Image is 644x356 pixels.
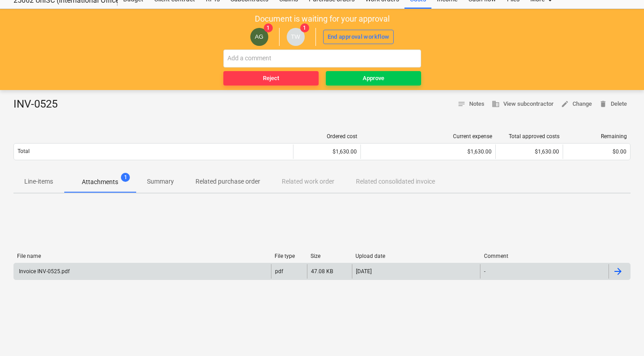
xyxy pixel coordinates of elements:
div: Comment [484,253,605,259]
span: Delete [599,99,627,109]
span: 1 [121,173,130,182]
iframe: Chat Widget [599,313,644,356]
p: Related purchase order [195,177,260,186]
button: View subcontractor [488,97,557,111]
div: pdf [275,268,283,275]
div: Total approved costs [499,133,560,140]
button: End approval workflow [323,30,394,44]
div: End approval workflow [328,32,390,42]
div: Ashleigh Goullet [250,28,268,46]
input: Add a comment [223,50,421,68]
span: AG [255,33,263,40]
span: notes [457,100,466,108]
p: Attachments [82,177,118,187]
div: $1,630.00 [499,149,559,155]
button: Reject [223,71,319,86]
div: Size [311,253,348,259]
div: Reject [263,73,279,84]
p: Line-items [24,177,53,186]
span: Notes [457,99,484,109]
div: Tim Wells [287,28,305,46]
div: Upload date [355,253,477,259]
div: Approve [363,73,384,84]
div: [DATE] [356,268,372,275]
button: Notes [454,97,488,111]
button: Delete [595,97,631,111]
span: delete [599,100,607,108]
div: $1,630.00 [364,149,492,155]
span: business [492,100,500,108]
span: edit [561,100,569,108]
span: TW [291,33,300,40]
button: Approve [326,71,421,86]
span: View subcontractor [492,99,554,109]
div: File name [17,253,267,259]
span: 1 [300,23,309,32]
div: Ordered cost [297,133,357,140]
div: INV-0525 [13,97,65,112]
div: 47.08 KB [311,268,333,275]
div: $1,630.00 [297,149,357,155]
span: Change [561,99,592,109]
div: $0.00 [567,149,626,155]
div: Remaining [567,133,627,140]
p: Document is waiting for your approval [255,14,390,24]
button: Change [557,97,595,111]
div: Invoice INV-0525.pdf [18,268,70,275]
div: Current expense [364,133,492,140]
p: Summary [147,177,174,186]
span: 1 [264,23,273,32]
div: - [484,268,485,275]
p: Total [18,148,30,155]
div: File type [275,253,303,259]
